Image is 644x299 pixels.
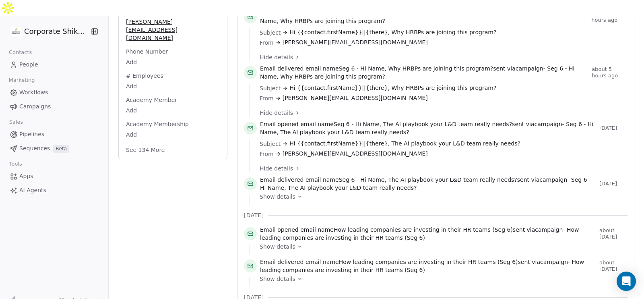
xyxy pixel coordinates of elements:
span: email name sent via campaign - [260,9,588,25]
span: Email delivered [260,65,303,72]
span: Hi {{contact.firstName}}||{there}, The AI playbook your L&D team really needs? [289,139,520,148]
span: How leading companies are investing in their HR teams (Seg 6) [334,226,513,233]
span: Corporate Shiksha [24,26,89,37]
span: [PERSON_NAME][EMAIL_ADDRESS][DOMAIN_NAME] [283,149,428,158]
a: Show details [260,243,622,251]
a: Workflows [6,86,102,99]
span: Email delivered [260,259,303,265]
span: People [19,60,38,69]
span: about [DATE] [599,260,627,272]
span: Sequences [19,144,50,153]
span: Academy Member [124,96,179,104]
span: Hide details [260,109,293,117]
span: Subject [260,140,281,148]
a: People [6,58,102,71]
span: Add [126,106,220,114]
a: AI Agents [6,184,102,197]
span: Seg 6 - Hi Name, Why HRBPs are joining this program? [339,65,493,72]
span: How leading companies are investing in their HR teams (Seg 6) [339,259,518,265]
span: From [260,94,274,102]
span: [PERSON_NAME][EMAIL_ADDRESS][DOMAIN_NAME] [126,18,220,42]
span: Phone Number [124,48,169,56]
a: Pipelines [6,128,102,141]
span: email name sent via campaign - [260,176,596,192]
span: Subject [260,84,281,92]
span: Workflows [19,88,48,97]
div: Open Intercom Messenger [617,272,636,291]
span: Add [126,82,220,90]
span: Academy Membership [124,120,190,128]
span: [DATE] [599,181,627,187]
span: email name sent via campaign - [260,258,596,274]
span: about 5 hours ago [591,10,627,23]
span: Subject [260,29,281,37]
button: See 134 More [121,143,169,157]
span: Email delivered [260,176,303,183]
span: about 5 hours ago [592,66,627,79]
img: CorporateShiksha.png [11,27,21,36]
span: [DATE] [244,211,264,219]
a: SequencesBeta [6,142,102,155]
span: Contacts [5,46,35,58]
a: Hide details [260,164,622,172]
a: Hide details [260,53,622,61]
a: Apps [6,170,102,183]
span: Marketing [5,74,38,86]
span: [DATE] [599,125,627,131]
span: Hide details [260,164,293,172]
button: Corporate Shiksha [10,25,86,38]
a: Show details [260,193,622,201]
span: Campaigns [19,102,51,111]
a: Campaigns [6,100,102,113]
span: Show details [260,193,295,201]
span: Hide details [260,53,293,61]
span: Email opened [260,226,299,233]
span: Show details [260,243,295,251]
span: [PERSON_NAME][EMAIL_ADDRESS][DOMAIN_NAME] [283,94,428,102]
span: Sales [6,116,27,128]
span: Email opened [260,121,299,127]
span: Apps [19,172,33,181]
span: email name sent via campaign - [260,64,588,81]
span: email name sent via campaign - [260,120,596,136]
a: Hide details [260,109,622,117]
span: Add [126,131,220,139]
span: email name sent via campaign - [260,226,596,242]
span: Hi {{contact.firstName}}||{there}, Why HRBPs are joining this program? [289,28,496,37]
span: Hi {{contact.firstName}}||{there}, Why HRBPs are joining this program? [289,84,496,92]
span: [PERSON_NAME][EMAIL_ADDRESS][DOMAIN_NAME] [283,38,428,47]
span: # Employees [124,72,165,80]
span: Pipelines [19,130,44,139]
a: Show details [260,275,622,283]
span: Add [126,58,220,66]
span: Show details [260,275,295,283]
span: From [260,150,274,158]
span: Seg 6 - Hi Name, The AI playbook your L&D team really needs? [339,176,517,183]
span: Seg 6 - Hi Name, The AI playbook your L&D team really needs? [334,121,512,127]
span: Beta [53,145,69,153]
span: AI Agents [19,186,46,195]
span: From [260,39,274,47]
span: about [DATE] [599,227,627,240]
span: Tools [6,158,25,170]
